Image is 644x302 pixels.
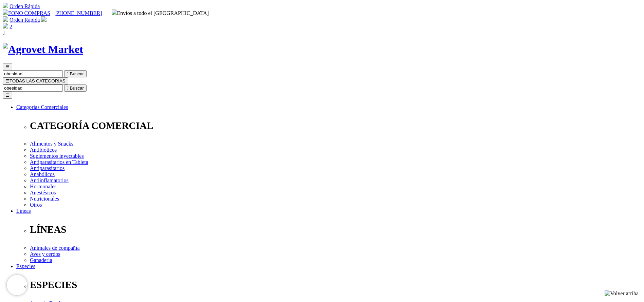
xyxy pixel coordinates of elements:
[30,165,65,171] a: Antiparasitarios
[30,153,84,159] a: Suplementos inyectables
[54,10,102,16] a: [PHONE_NUMBER]
[67,86,69,91] i: 
[30,147,57,153] a: Antibióticos
[10,24,12,30] span: 2
[605,290,639,297] img: Volver arriba
[16,263,35,269] a: Especies
[3,10,50,16] a: FONO COMPRAS
[3,77,68,84] button: ☰TODAS LAS CATEGORÍAS
[16,208,31,214] a: Líneas
[3,43,83,56] img: Agrovet Market
[16,104,68,110] a: Categorías Comerciales
[64,84,87,92] button:  Buscar
[3,3,8,8] img: shopping-cart.svg
[3,23,8,29] img: shopping-bag.svg
[3,92,12,99] button: ☰
[10,3,40,9] a: Orden Rápida
[30,120,641,131] p: CATEGORÍA COMERCIAL
[67,71,69,76] i: 
[30,257,52,263] a: Ganadería
[30,184,56,189] a: Hormonales
[112,10,117,15] img: delivery-truck.svg
[30,141,73,147] a: Alimentos y Snacks
[3,10,8,15] img: phone.svg
[5,78,10,83] span: ☰
[3,24,12,30] a: 2
[112,10,209,16] span: Envíos a todo el [GEOGRAPHIC_DATA]
[3,16,8,22] img: shopping-cart.svg
[30,224,641,235] p: LÍNEAS
[10,17,40,23] a: Orden Rápida
[30,245,80,251] a: Animales de compañía
[41,16,47,22] img: user.svg
[3,70,63,77] input: Buscar
[64,70,87,77] button:  Buscar
[30,279,641,290] p: ESPECIES
[30,190,56,195] a: Anestésicos
[30,202,42,208] a: Otros
[30,196,59,202] a: Nutricionales
[3,84,63,92] input: Buscar
[70,71,84,76] span: Buscar
[30,251,60,257] a: Aves y cerdos
[30,171,55,177] a: Anabólicos
[30,159,88,165] a: Antiparasitarios en Tableta
[3,63,12,70] button: ☰
[5,64,10,69] span: ☰
[3,30,5,36] i: 
[70,86,84,91] span: Buscar
[30,177,69,183] a: Antiinflamatorios
[41,17,47,23] a: Acceda a su cuenta de cliente
[7,275,27,295] iframe: Brevo live chat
